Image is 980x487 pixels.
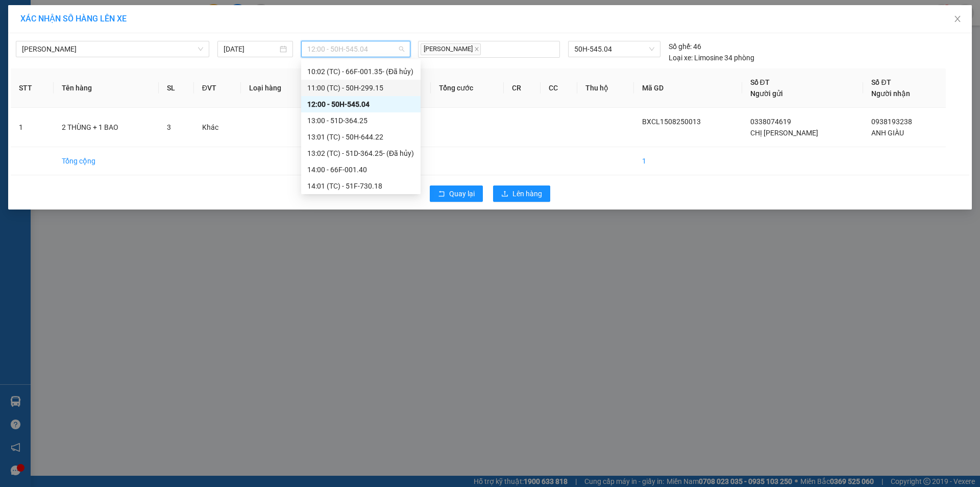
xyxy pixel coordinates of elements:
span: close [953,15,962,23]
span: Cao Lãnh - Hồ Chí Minh [22,41,203,57]
span: Người gửi [750,89,783,98]
button: rollbackQuay lại [430,185,483,202]
div: Limosine 34 phòng [669,52,754,63]
div: 46 [669,41,701,52]
div: 13:00 - 51D-364.25 [307,115,414,126]
th: CC [541,68,577,108]
span: BXCL1508250013 [642,118,701,126]
span: Người nhận [871,89,910,98]
div: 10:02 (TC) - 66F-001.35 - (Đã hủy) [307,66,414,77]
div: 14:01 (TC) - 51F-730.18 [307,180,414,192]
button: uploadLên hàng [493,185,550,202]
span: 50H-545.04 [574,41,654,57]
th: SL [159,68,194,108]
span: 3 [167,123,171,131]
span: Quay lại [449,188,475,199]
td: 1 [634,147,742,175]
div: 13:01 (TC) - 50H-644.22 [307,131,414,143]
th: ĐVT [194,68,241,108]
th: CR [504,68,541,108]
div: 12:00 - 50H-545.04 [307,99,414,110]
span: ANH GIÀU [871,129,904,137]
div: 13:02 (TC) - 51D-364.25 - (Đã hủy) [307,148,414,159]
th: STT [11,68,54,108]
span: CHỊ [PERSON_NAME] [750,129,818,137]
td: 2 THÙNG + 1 BAO [54,108,159,147]
span: rollback [438,190,445,198]
th: Thu hộ [577,68,634,108]
span: Số ĐT [750,78,770,86]
div: 14:00 - 66F-001.40 [307,164,414,175]
th: Loại hàng [241,68,311,108]
td: Khác [194,108,241,147]
button: Close [943,5,972,34]
span: 0938193238 [871,118,912,126]
span: 12:00 - 50H-545.04 [307,41,404,57]
span: XÁC NHẬN SỐ HÀNG LÊN XE [20,14,127,24]
span: upload [501,190,508,198]
th: Tên hàng [54,68,159,108]
span: Số ghế: [669,41,692,52]
td: Tổng cộng [54,147,159,175]
span: Loại xe: [669,52,693,63]
th: Mã GD [634,68,742,108]
th: Tổng cước [431,68,504,108]
span: close [474,47,479,52]
input: 15/08/2025 [224,43,278,55]
span: [PERSON_NAME] [421,43,481,55]
div: 11:00 (TC) - 50H-299.15 [307,82,414,94]
td: 1 [11,108,54,147]
span: Lên hàng [512,188,542,199]
span: Số ĐT [871,78,891,86]
span: 0338074619 [750,118,791,126]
